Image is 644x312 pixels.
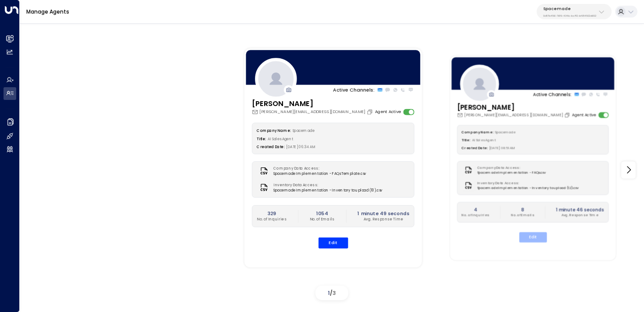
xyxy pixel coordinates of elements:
[257,209,287,216] h2: 329
[462,130,493,134] label: Company Name:
[537,4,612,19] button: Spacemade0d57b456-76f9-434b-bc82-bf954502d602
[556,206,604,213] h2: 1 minute 46 seconds
[333,289,336,297] span: 3
[286,145,316,149] span: [DATE] 06:34 AM
[519,232,547,242] button: Edit
[251,109,374,115] div: [PERSON_NAME][EMAIL_ADDRESS][DOMAIN_NAME]
[457,112,572,117] div: [PERSON_NAME][EMAIL_ADDRESS][DOMAIN_NAME]
[572,112,596,117] label: Agent Active
[462,206,489,213] h2: 4
[315,286,348,300] div: /
[556,213,604,217] p: Avg. Response Time
[357,216,409,222] p: Avg. Response Time
[462,138,470,142] label: Title:
[478,170,546,175] span: Spacemade Implementation - FAQs.csv
[26,8,69,15] a: Manage Agents
[257,128,290,133] label: Company Name:
[318,238,348,248] button: Edit
[375,109,400,115] label: Agent Active
[273,182,379,188] label: Inventory Data Access:
[543,6,596,11] p: Spacemade
[273,166,363,171] label: Company Data Access:
[564,112,572,117] button: Copy
[489,145,516,150] span: [DATE] 08:51 AM
[511,213,534,217] p: No. of Emails
[273,171,366,177] span: Spacemade Implementation - FAQs Template.csv
[511,206,534,213] h2: 8
[367,109,375,115] button: Copy
[333,86,375,93] p: Active Channels:
[462,145,488,150] label: Created Date:
[309,216,334,222] p: No. of Emails
[543,14,596,18] p: 0d57b456-76f9-434b-bc82-bf954502d602
[292,128,314,133] span: Spacemade
[472,138,496,142] span: AI Sales Agent
[309,209,334,216] h2: 1054
[462,213,489,217] p: No. of Inquiries
[495,130,516,134] span: Spacemade
[533,91,572,97] p: Active Channels:
[478,165,543,170] label: Company Data Access:
[357,209,409,216] h2: 1 minute 49 seconds
[257,145,284,149] label: Created Date:
[273,188,382,193] span: Spacemade Implementation - Inventory to upload (10).csv
[251,98,374,109] h3: [PERSON_NAME]
[257,216,287,222] p: No. of Inquiries
[478,186,579,191] span: Spacemade Implementation - Inventory to upload (12).csv
[257,136,266,141] label: Title:
[478,181,576,185] label: Inventory Data Access:
[457,102,572,112] h3: [PERSON_NAME]
[328,289,330,297] span: 1
[268,136,294,141] span: AI Sales Agent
